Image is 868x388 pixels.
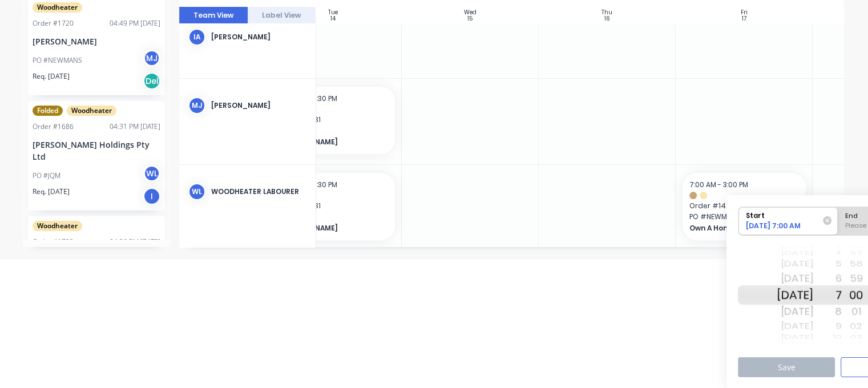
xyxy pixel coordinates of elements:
[278,126,388,136] span: PO # JQM
[777,269,813,288] div: [DATE]
[278,94,337,103] span: 8:30 AM - 4:30 PM
[278,180,337,189] span: 8:30 AM - 4:30 PM
[777,332,813,342] div: [DATE]
[278,212,388,222] span: PO # JQM
[330,16,336,22] div: 14
[813,302,842,321] div: 8
[179,7,248,24] button: Team View
[143,165,160,182] div: WL
[33,2,82,13] span: Woodheater
[742,221,825,235] div: [DATE] 7:00 AM
[33,18,74,29] div: Order # 1720
[777,302,813,321] div: [DATE]
[742,207,825,221] div: Start
[464,9,477,16] div: Wed
[742,16,746,22] div: 17
[278,201,388,211] span: Order # 1631
[33,122,74,132] div: Order # 1686
[813,285,842,305] div: 7
[278,115,388,125] span: Order # 1631
[248,7,316,24] button: Label View
[813,332,842,342] div: 10
[813,257,842,272] div: 5
[33,55,82,66] div: PO #NEWMANS
[467,16,473,22] div: 15
[211,187,306,197] div: Woodheater Labourer
[110,122,160,132] div: 04:31 PM [DATE]
[278,137,377,147] span: [PERSON_NAME]
[777,285,813,305] div: [DATE]
[188,97,205,114] div: MJ
[278,223,377,233] span: [PERSON_NAME]
[188,29,205,46] div: IA
[777,248,813,258] div: [DATE]
[813,341,842,345] div: 11
[813,248,842,258] div: 4
[813,246,842,249] div: 3
[33,139,160,163] div: [PERSON_NAME] Holdings Pty Ltd
[604,16,610,22] div: 16
[777,241,813,349] div: Date
[813,269,842,288] div: 6
[777,341,813,345] div: [DATE]
[110,237,160,247] div: 04:26 PM [DATE]
[777,246,813,249] div: [DATE]
[777,319,813,334] div: [DATE]
[689,180,748,189] span: 7:00 AM - 3:00 PM
[777,257,813,272] div: [DATE]
[689,223,788,233] span: Own A Home
[813,241,842,349] div: Hour
[33,35,160,47] div: [PERSON_NAME]
[813,319,842,334] div: 9
[211,32,306,42] div: [PERSON_NAME]
[33,171,60,181] div: PO #JQM
[211,100,306,111] div: [PERSON_NAME]
[143,188,160,205] div: I
[741,9,748,16] div: Fri
[738,357,835,377] button: Save
[143,72,160,90] div: Del
[33,187,70,197] span: Req. [DATE]
[33,237,74,247] div: Order # 1722
[188,183,205,200] div: WL
[601,9,612,16] div: Thu
[328,9,338,16] div: Tue
[33,221,82,231] span: Woodheater
[689,201,799,211] span: Order # 1429
[33,106,63,116] span: Folded
[143,50,160,67] div: MJ
[110,18,160,29] div: 04:49 PM [DATE]
[689,212,799,222] span: PO # NEWMANS PO #0031
[67,106,116,116] span: Woodheater
[33,71,70,82] span: Req. [DATE]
